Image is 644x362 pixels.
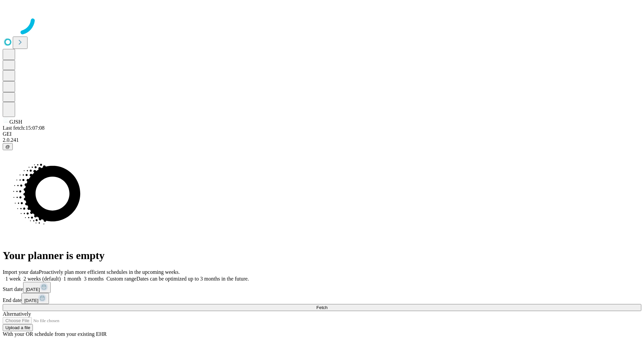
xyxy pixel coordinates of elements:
[3,282,641,293] div: Start date
[3,125,45,131] span: Last fetch: 15:07:08
[3,269,39,275] span: Import your data
[84,276,104,282] span: 3 months
[23,282,51,293] button: [DATE]
[21,293,49,304] button: [DATE]
[5,276,21,282] span: 1 week
[137,276,249,282] span: Dates can be optimized up to 3 months in the future.
[9,119,22,125] span: GJSH
[3,293,641,304] div: End date
[26,287,40,292] span: [DATE]
[5,144,10,149] span: @
[3,131,641,137] div: GEI
[3,137,641,143] div: 2.0.241
[24,298,38,303] span: [DATE]
[3,304,641,311] button: Fetch
[3,143,13,150] button: @
[39,269,180,275] span: Proactively plan more efficient schedules in the upcoming weeks.
[63,276,81,282] span: 1 month
[3,331,107,337] span: With your OR schedule from your existing EHR
[23,276,61,282] span: 2 weeks (default)
[3,311,31,317] span: Alternatively
[106,276,136,282] span: Custom range
[3,249,641,262] h1: Your planner is empty
[3,324,33,331] button: Upload a file
[316,305,327,310] span: Fetch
